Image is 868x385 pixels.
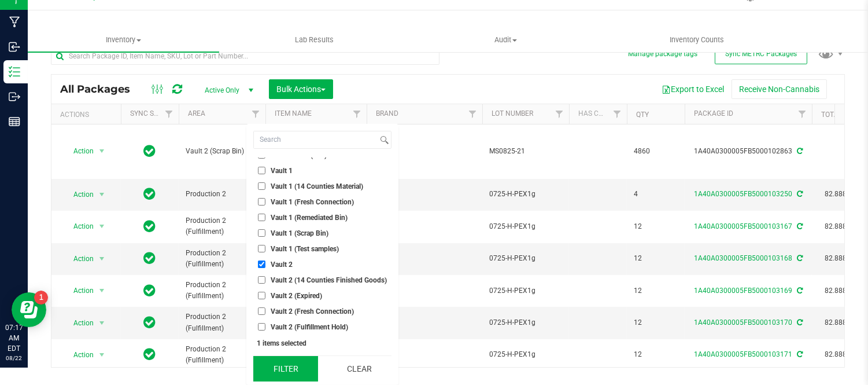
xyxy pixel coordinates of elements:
a: 1A40A0300005FB5000103170 [694,318,792,327]
span: 0725-H-PEX1g [489,189,562,200]
span: Action [63,315,94,331]
span: Vault 1 (Scrap Bin) [271,230,328,237]
span: Production 2 [186,189,258,200]
span: Rosin Room (Pax) [271,152,327,159]
span: Sync from Compliance System [795,350,803,358]
th: Has COA [569,104,627,124]
input: Vault 2 (Fresh Connection) [258,307,265,315]
a: Inventory Counts [601,28,793,52]
span: PAX [374,285,475,296]
span: PAX [374,317,475,328]
span: PAX [374,253,475,264]
span: PAX [374,349,475,360]
span: Vault 2 (Fresh Connection) [271,308,354,315]
span: Production 2 (Fulfillment) [186,280,258,302]
span: 0725-H-PEX1g [489,349,562,360]
span: PAX [374,189,475,200]
button: Bulk Actions [269,79,333,99]
div: 1 items selected [257,339,388,347]
input: Vault 1 (Scrap Bin) [258,229,265,237]
span: Inventory Counts [654,35,740,45]
span: In Sync [144,218,156,234]
span: Action [63,347,94,363]
a: 1A40A0300005FB5000103168 [694,254,792,262]
span: select [95,283,109,299]
span: 4 [634,189,678,200]
span: MS0825-21 [489,146,562,157]
a: Brand [376,109,398,118]
span: Sync from Compliance System [795,190,803,198]
span: Vault 2 (Expired) [271,292,322,299]
a: 1A40A0300005FB5000103171 [694,350,792,358]
span: In Sync [144,250,156,266]
span: select [95,186,109,203]
span: Inventory [28,35,219,45]
span: 12 [634,221,678,232]
a: Lab Results [219,28,411,52]
span: Vault 1 (Fresh Connection) [271,199,354,206]
a: Sync Status [130,109,175,118]
button: Receive Non-Cannabis [732,79,827,99]
span: 82.8886 [819,186,856,203]
inline-svg: Manufacturing [9,16,20,28]
input: Vault 1 (Remediated Bin) [258,214,265,221]
span: Vault 1 (14 Counties Material) [271,183,363,190]
div: Actions [60,111,116,119]
span: Sync from Compliance System [795,222,803,230]
span: Vault 2 (Fulfillment Hold) [271,324,348,331]
span: Vault 2 [271,261,293,268]
a: Package ID [694,109,733,118]
span: PAX [374,221,475,232]
a: Lot Number [492,109,533,118]
span: 82.8886 [819,218,856,235]
span: 82.8886 [819,314,856,331]
span: select [95,251,109,267]
span: Action [63,283,94,299]
span: Sync from Compliance System [795,147,803,155]
span: 0725-H-PEX1g [489,253,562,264]
span: 0725-H-PEX1g [489,317,562,328]
span: 82.8886 [819,250,856,267]
span: Sync from Compliance System [795,254,803,262]
iframe: Resource center [12,292,46,327]
span: 12 [634,253,678,264]
a: Filter [160,104,179,124]
a: Qty [636,111,649,119]
span: Lab Results [279,35,349,45]
inline-svg: Outbound [9,91,20,102]
inline-svg: Inventory [9,66,20,78]
a: Filter [608,104,627,124]
span: In Sync [144,283,156,299]
span: Action [63,186,94,203]
span: Sync METRC Packages [725,50,797,58]
span: 82.8886 [819,346,856,363]
span: Vault 2 (14 Counties Finished Goods) [271,277,387,284]
span: Vault 2 (Scrap Bin) [186,146,258,157]
span: Production 2 (Fulfillment) [186,248,258,270]
input: Vault 1 (Fresh Connection) [258,198,265,206]
span: select [95,143,109,159]
input: Vault 1 (Test samples) [258,245,265,252]
span: 12 [634,285,678,296]
span: In Sync [144,143,156,159]
span: Production 2 (Fulfillment) [186,344,258,366]
a: 1A40A0300005FB5000103169 [694,287,792,295]
span: Sync from Compliance System [795,287,803,295]
div: 1A40A0300005FB5000102863 [683,146,814,157]
inline-svg: Reports [9,116,20,127]
span: Action [63,143,94,159]
span: Bulk Actions [276,85,326,94]
p: 07:17 AM EDT [5,322,23,354]
span: select [95,347,109,363]
a: Filter [463,104,482,124]
span: 4860 [634,146,678,157]
span: In Sync [144,186,156,202]
a: 1A40A0300005FB5000103167 [694,222,792,230]
button: Export to Excel [654,79,732,99]
a: Inventory [28,28,219,52]
a: Filter [348,104,367,124]
span: 12 [634,349,678,360]
input: Vault 2 (14 Counties Finished Goods) [258,276,265,284]
button: Manage package tags [628,49,697,59]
